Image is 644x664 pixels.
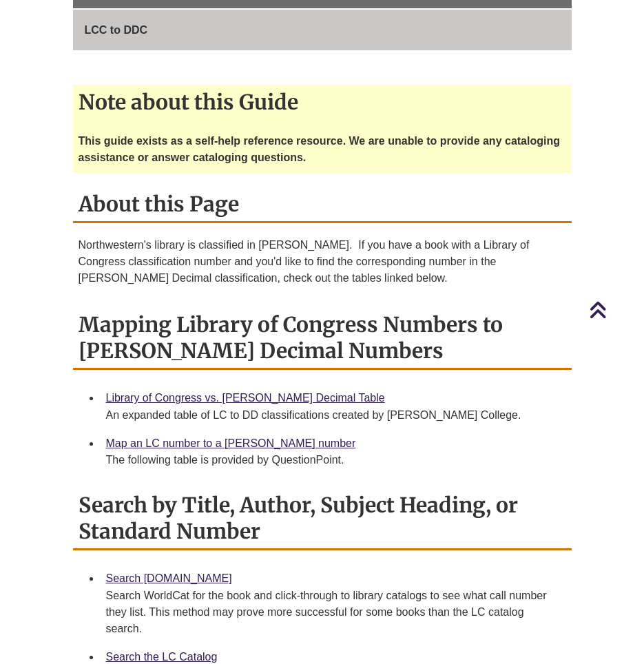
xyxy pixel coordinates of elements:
[79,237,566,287] p: Northwestern's library is classified in [PERSON_NAME]. If you have a book with a Library of Congr...
[73,10,572,51] a: LCC to DDC
[106,572,232,584] a: Search [DOMAIN_NAME]
[73,488,572,550] h2: Search by Title, Author, Subject Heading, or Standard Number
[85,24,148,36] span: LCC to DDC
[106,392,385,404] a: Library of Congress vs. [PERSON_NAME] Decimal Table
[73,307,572,370] h2: Mapping Library of Congress Numbers to [PERSON_NAME] Decimal Numbers
[106,452,561,468] div: The following table is provided by QuestionPoint.
[106,651,218,663] a: Search the LC Catalog
[106,588,561,637] div: Search WorldCat for the book and click-through to library catalogs to see what call number they l...
[106,407,561,424] div: An expanded table of LC to DD classifications created by [PERSON_NAME] College.
[73,85,572,119] h2: Note about this Guide
[79,135,561,163] strong: This guide exists as a self-help reference resource. We are unable to provide any cataloging assi...
[106,437,356,449] a: Map an LC number to a [PERSON_NAME] number
[589,300,641,319] a: Back to Top
[73,187,572,223] h2: About this Page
